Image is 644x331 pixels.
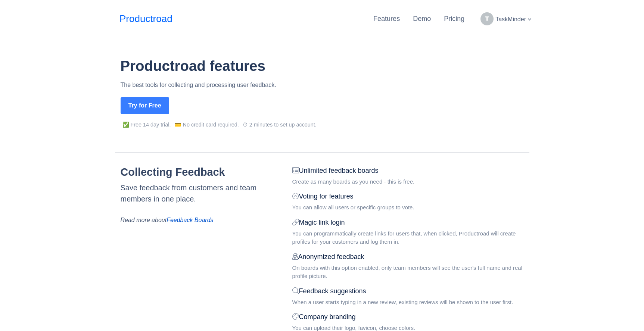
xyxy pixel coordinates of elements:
div: When a user starts typing in a new review, existing reviews will be shown to the user first. [292,298,529,307]
span: ✅ Free 14 day trial. [122,122,171,128]
div: On boards with this option enabled, only team members will see the user's full name and real prof... [292,264,529,281]
img: TaskMinder userpic [480,12,494,25]
div: Feedback suggestions [292,286,529,296]
a: Productroad [119,12,172,26]
a: Demo [413,15,431,22]
h2: Collecting Feedback [121,166,287,179]
div: Anonymized feedback [292,252,529,262]
div: Company branding [292,312,529,322]
a: Pricing [444,15,464,22]
p: The best tools for collecting and processing user feedback. [121,81,529,90]
div: You can programmatically create links for users that, when clicked, Productroad will create profi... [292,229,529,246]
span: TaskMinder [495,16,526,22]
div: Save feedback from customers and team members in one place. [121,182,279,204]
h1: Productroad features [121,57,529,75]
a: Features [373,15,400,22]
div: You can allow all users or specific groups to vote. [292,203,529,212]
span: 💳 No credit card required. [174,122,239,128]
div: Magic link login [292,218,529,228]
div: Create as many boards as you need - this is free. [292,178,529,186]
div: Unlimited feedback boards [292,166,529,176]
button: Try for Free [121,97,169,114]
div: TaskMinder [477,9,534,28]
div: Read more about [121,216,279,225]
div: Voting for features [292,191,529,202]
span: ⏱ 2 minutes to set up account. [243,122,317,128]
a: Feedback Boards [167,217,213,223]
